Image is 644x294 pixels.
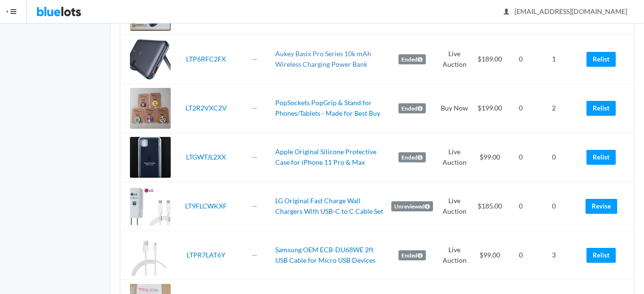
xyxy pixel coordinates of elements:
[437,84,472,133] td: Buy Now
[398,152,426,163] label: Ended
[275,245,375,265] a: Samsung OEM ECB-DU68WE 2ft USB Cable for Micro USB Devices
[252,104,257,112] a: --
[252,55,257,63] a: --
[186,55,226,63] a: LTP6RFC2FX
[437,182,472,231] td: Live Auction
[252,251,257,259] a: --
[275,147,376,167] a: Apple Original Silicone Protective Case for iPhone 11 Pro & Max
[534,35,574,84] td: 1
[398,54,426,65] label: Ended
[586,101,616,116] a: Relist
[437,35,472,84] td: Live Auction
[275,49,371,69] a: Aukey Basix Pro Series 10k mAh Wireless Charging Power Bank
[508,231,534,280] td: 0
[275,196,383,216] a: LG Original Fast Charge Wall Chargers With USB-C to C Cable Set
[472,231,508,280] td: $99.00
[472,182,508,231] td: $185.00
[437,231,472,280] td: Live Auction
[508,133,534,182] td: 0
[275,98,380,118] a: PopSockets PopGrip & Stand for Phones/Tablets - Made for Best Buy
[508,84,534,133] td: 0
[504,7,627,15] span: [EMAIL_ADDRESS][DOMAIN_NAME]
[437,133,472,182] td: Live Auction
[472,35,508,84] td: $189.00
[252,153,257,161] a: --
[398,250,426,261] label: Ended
[186,104,227,112] a: LT2R2VXC2V
[508,182,534,231] td: 0
[502,8,511,17] ion-icon: person
[534,84,574,133] td: 2
[585,199,617,214] a: Revise
[534,133,574,182] td: 0
[508,35,534,84] td: 0
[472,133,508,182] td: $99.00
[534,231,574,280] td: 3
[472,84,508,133] td: $199.00
[252,202,257,210] a: --
[391,201,433,212] label: Unreviewed
[586,248,616,263] a: Relist
[586,52,616,67] a: Relist
[534,182,574,231] td: 0
[187,251,225,259] a: LTPR7LAT6Y
[586,150,616,165] a: Relist
[398,103,426,114] label: Ended
[185,202,227,210] a: LT9FLCWKXF
[186,153,226,161] a: LTGWTJL2XX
